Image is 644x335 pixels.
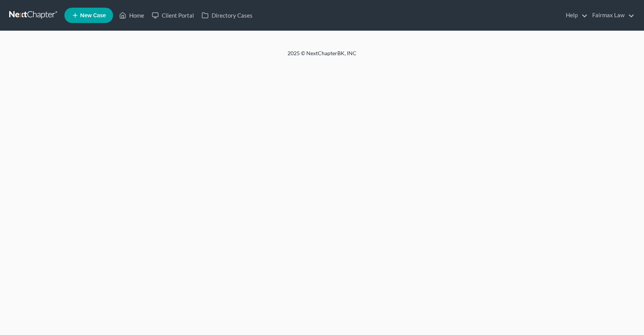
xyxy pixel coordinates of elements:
[115,8,148,22] a: Home
[588,8,634,22] a: Fairmax Law
[198,8,256,22] a: Directory Cases
[562,8,588,22] a: Help
[148,8,198,22] a: Client Portal
[103,49,540,63] div: 2025 © NextChapterBK, INC
[64,8,113,23] new-legal-case-button: New Case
